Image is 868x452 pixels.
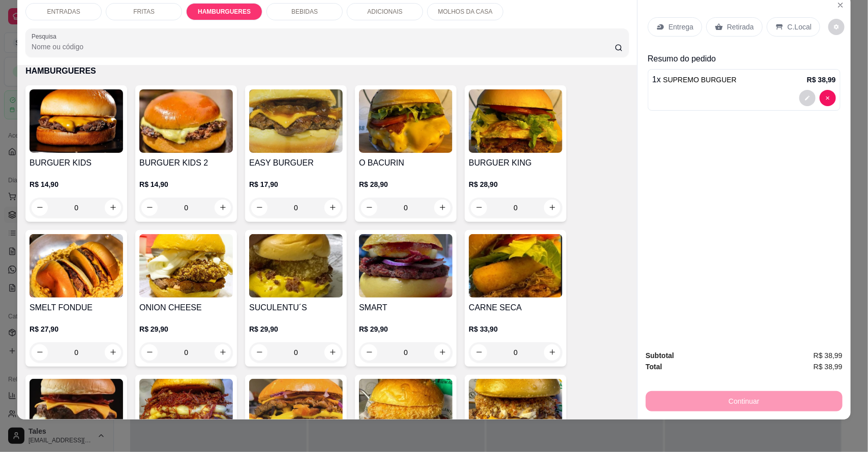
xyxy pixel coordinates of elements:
[438,8,492,16] p: MOLHOS DA CASA
[47,8,80,16] p: ENTRADAS
[544,344,560,361] button: increase-product-quantity
[29,234,123,298] img: product-image
[361,344,377,361] button: decrease-product-quantity
[32,344,48,361] button: decrease-product-quantity
[799,90,816,106] button: decrease-product-quantity
[469,179,562,189] p: R$ 28,90
[359,379,453,442] img: product-image
[141,200,158,216] button: decrease-product-quantity
[291,8,318,16] p: BEBIDAS
[434,200,451,216] button: increase-product-quantity
[139,302,233,314] h4: ONION CHEESE
[251,344,267,361] button: decrease-product-quantity
[469,302,562,314] h4: CARNE SECA
[544,200,560,216] button: increase-product-quantity
[215,200,231,216] button: increase-product-quantity
[32,200,48,216] button: decrease-product-quantity
[29,179,123,189] p: R$ 14,90
[139,89,233,153] img: product-image
[469,89,562,153] img: product-image
[32,42,615,52] input: Pesquisa
[249,179,343,189] p: R$ 17,90
[29,89,123,153] img: product-image
[361,200,377,216] button: decrease-product-quantity
[788,22,812,32] p: C.Local
[139,179,233,189] p: R$ 14,90
[828,19,845,35] button: decrease-product-quantity
[814,350,843,361] span: R$ 38,99
[471,344,487,361] button: decrease-product-quantity
[471,200,487,216] button: decrease-product-quantity
[32,32,60,41] label: Pesquisa
[29,302,123,314] h4: SMELT FONDUE
[249,157,343,169] h4: EASY BURGUER
[469,234,562,298] img: product-image
[820,90,836,106] button: decrease-product-quantity
[434,344,451,361] button: increase-product-quantity
[359,179,453,189] p: R$ 28,90
[29,324,123,334] p: R$ 27,90
[25,65,629,77] p: HAMBURGUERES
[249,89,343,153] img: product-image
[105,344,121,361] button: increase-product-quantity
[29,379,123,442] img: product-image
[359,89,453,153] img: product-image
[324,344,341,361] button: increase-product-quantity
[249,324,343,334] p: R$ 29,90
[215,344,231,361] button: increase-product-quantity
[139,324,233,334] p: R$ 29,90
[198,8,251,16] p: HAMBURGUERES
[29,157,123,169] h4: BURGUER KIDS
[652,74,737,86] p: 1 x
[469,324,562,334] p: R$ 33,90
[663,76,737,84] span: SUPREMO BURGUER
[469,157,562,169] h4: BURGUER KING
[359,324,453,334] p: R$ 29,90
[139,379,233,442] img: product-image
[359,157,453,169] h4: O BACURIN
[727,22,754,32] p: Retirada
[133,8,155,16] p: FRITAS
[249,302,343,314] h4: SUCULENTU´S
[139,234,233,298] img: product-image
[141,344,158,361] button: decrease-product-quantity
[646,363,662,371] strong: Total
[359,302,453,314] h4: SMART
[139,157,233,169] h4: BURGUER KIDS 2
[249,379,343,442] img: product-image
[469,379,562,442] img: product-image
[359,234,453,298] img: product-image
[249,234,343,298] img: product-image
[646,351,674,360] strong: Subtotal
[105,200,121,216] button: increase-product-quantity
[814,361,843,372] span: R$ 38,99
[669,22,694,32] p: Entrega
[807,75,836,85] p: R$ 38,99
[648,53,841,65] p: Resumo do pedido
[367,8,402,16] p: ADICIONAIS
